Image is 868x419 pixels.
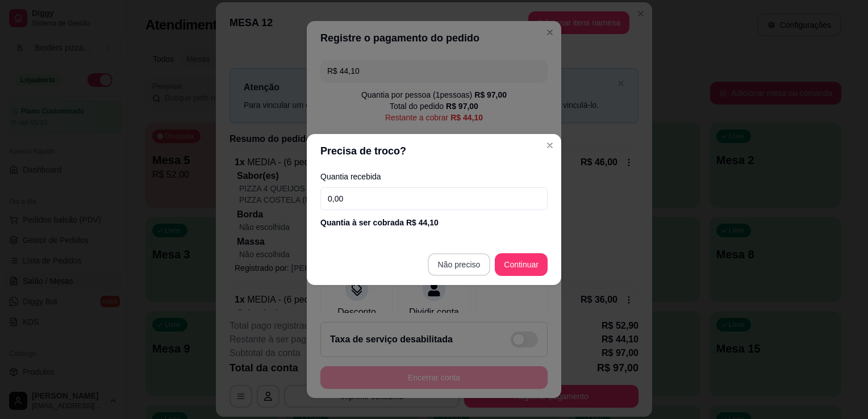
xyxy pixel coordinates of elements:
[428,253,491,276] button: Não preciso
[307,134,561,168] header: Precisa de troco?
[541,136,559,154] button: Close
[320,217,548,228] div: Quantia à ser cobrada R$ 44,10
[495,253,548,276] button: Continuar
[320,173,548,181] label: Quantia recebida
